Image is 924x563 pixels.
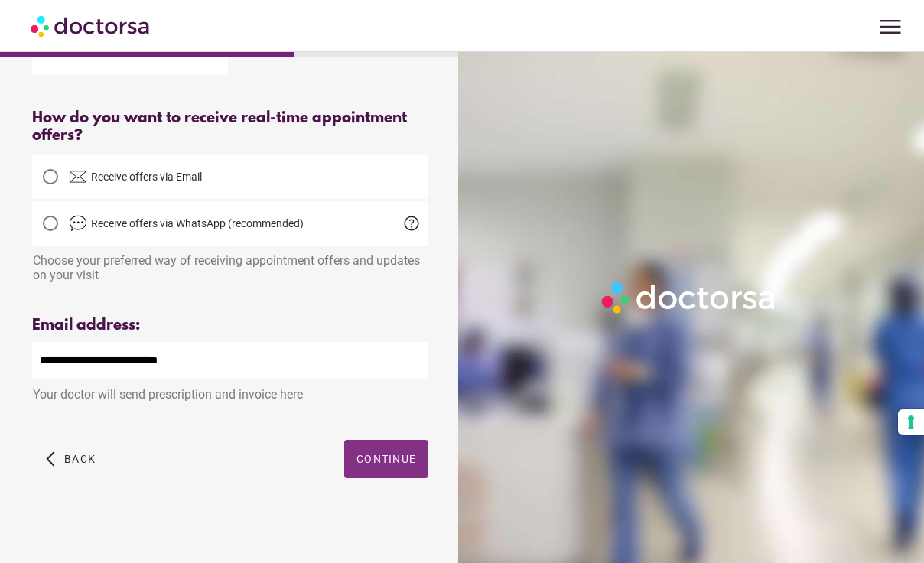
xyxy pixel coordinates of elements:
[32,379,428,402] div: Your doctor will send prescription and invoice here
[40,440,102,478] button: arrow_back_ios Back
[898,409,924,435] button: Your consent preferences for tracking technologies
[32,246,428,282] div: Choose your preferred way of receiving appointment offers and updates on your visit
[356,453,416,465] span: Continue
[69,168,87,186] img: email
[402,214,421,233] span: help
[32,317,428,334] div: Email address:
[64,453,96,465] span: Back
[876,12,905,41] span: menu
[32,109,428,145] div: How do you want to receive real-time appointment offers?
[597,277,782,318] img: Logo-Doctorsa-trans-White-partial-flat.png
[91,171,202,183] span: Receive offers via Email
[69,214,87,233] img: chat
[31,8,151,43] img: Doctorsa.com
[344,440,428,478] button: Continue
[91,217,304,229] span: Receive offers via WhatsApp (recommended)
